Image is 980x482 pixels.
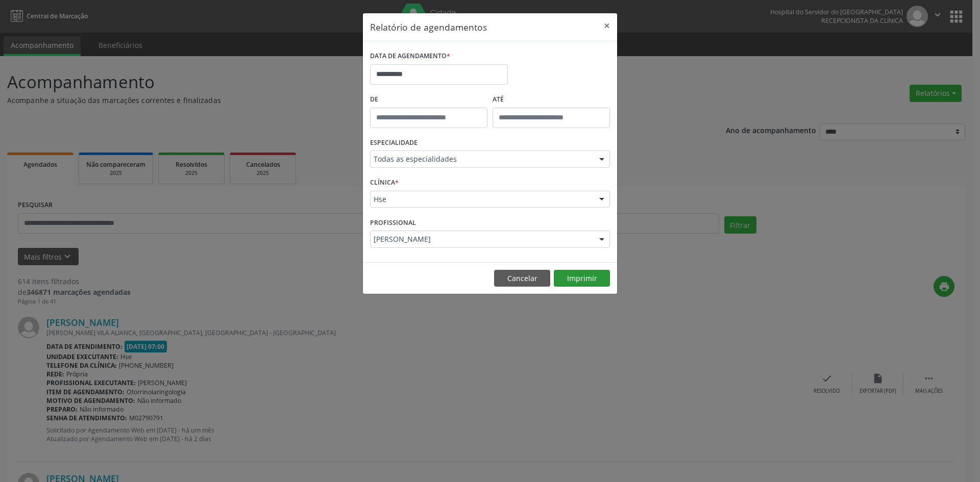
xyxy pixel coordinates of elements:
button: Close [597,13,617,38]
h5: Relatório de agendamentos [370,20,487,34]
label: De [370,92,487,108]
button: Cancelar [494,270,550,287]
span: Hse [374,194,589,205]
label: PROFISSIONAL [370,215,416,231]
button: Imprimir [554,270,610,287]
span: Todas as especialidades [374,154,589,164]
label: ATÉ [493,92,610,108]
label: DATA DE AGENDAMENTO [370,48,450,64]
span: [PERSON_NAME] [374,234,589,244]
label: ESPECIALIDADE [370,135,418,151]
label: CLÍNICA [370,175,399,191]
